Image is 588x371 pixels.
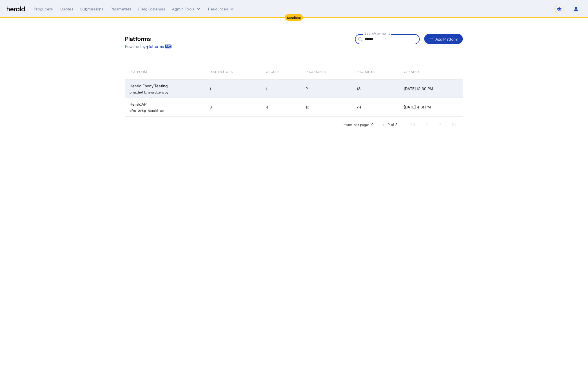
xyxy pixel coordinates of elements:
mat-icon: add [429,35,436,42]
td: 1 [261,79,301,98]
h3: Platforms [125,35,172,43]
button: Add Platform [424,34,463,44]
th: Groups [261,64,301,79]
td: HeraldAPI [125,98,205,116]
div: 10 [370,122,374,127]
mat-icon: search [355,36,365,43]
td: 13 [352,79,400,98]
th: Distributors [205,64,261,79]
div: Sandbox [285,14,303,21]
div: Items per page: [344,122,369,127]
p: Powered by [125,44,172,49]
a: /platforms [146,44,172,49]
td: 3 [205,98,261,116]
div: Quotes [60,6,73,12]
p: pfm_het1_herald_envoy [130,89,203,94]
th: Platform [125,64,205,79]
td: Herald Envoy Testing [125,79,205,98]
button: internal dropdown menu [172,6,201,12]
div: Field Schemas [139,6,166,12]
button: Resources dropdown menu [208,6,235,12]
td: 74 [352,98,400,116]
td: [DATE] 12:30 PM [399,79,463,98]
td: 1 [205,79,261,98]
th: Created [399,64,463,79]
mat-label: Search by name [365,31,391,35]
img: Herald Logo [7,6,25,12]
div: Submissions [80,6,104,12]
td: [DATE] 4:31 PM [399,98,463,116]
th: Products [352,64,400,79]
td: 4 [261,98,301,116]
div: Add Platform [429,35,458,42]
td: 2 [301,79,352,98]
div: Parameters [110,6,132,12]
p: pfm_2v8p_herald_api [130,107,203,113]
div: 1 – 2 of 2 [383,122,398,127]
div: Producers [34,6,53,12]
th: Producers [301,64,352,79]
td: 13 [301,98,352,116]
